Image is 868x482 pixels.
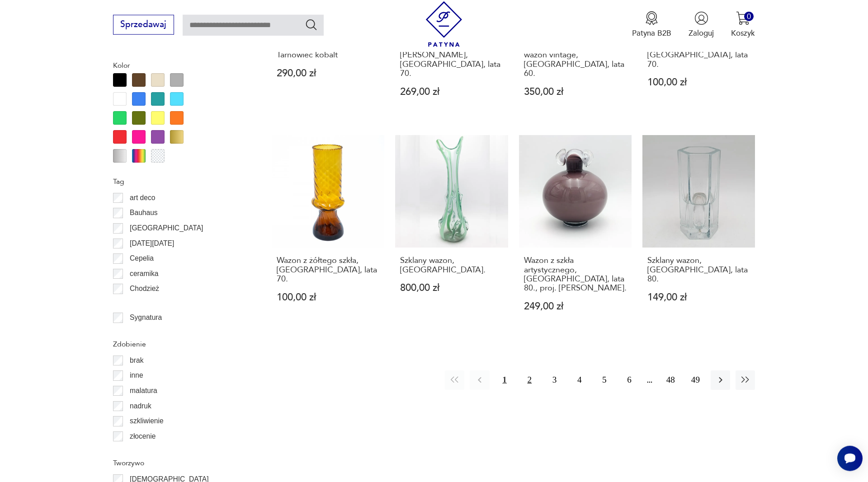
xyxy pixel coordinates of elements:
button: 2 [520,370,539,390]
button: 49 [686,370,705,390]
iframe: Smartsupp widget button [837,446,863,471]
p: 149,00 zł [647,293,750,302]
p: Chodzież [130,283,159,295]
button: 0Koszyk [731,11,755,38]
p: złocenie [130,431,156,442]
p: [DATE][DATE] [130,238,174,249]
p: Ćmielów [130,298,157,310]
button: 3 [545,370,564,390]
p: 269,00 zł [400,87,503,97]
p: Patyna B2B [632,28,671,38]
h3: Szklany wazon, [GEOGRAPHIC_DATA]. [400,256,503,275]
h3: Wazon, proj. [PERSON_NAME], [GEOGRAPHIC_DATA], lata 70. [400,42,503,79]
h3: Wazon z żółtego szkła, [GEOGRAPHIC_DATA], lata 70. [277,256,380,284]
button: 48 [661,370,680,390]
p: 100,00 zł [647,78,750,87]
p: Sygnatura [130,312,162,323]
p: nadruk [130,400,151,412]
p: Koszyk [731,28,755,38]
p: 290,00 zł [277,69,380,78]
img: Ikona koszyka [736,11,750,25]
p: Kolor [113,60,246,71]
img: Patyna - sklep z meblami i dekoracjami vintage [421,1,467,47]
button: Patyna B2B [632,11,671,38]
a: Szklany wazon, Polska, lata 80.Szklany wazon, [GEOGRAPHIC_DATA], lata 80.149,00 zł [642,135,755,332]
a: Szklany wazon, Ząbkowice.Szklany wazon, [GEOGRAPHIC_DATA].800,00 zł [395,135,508,332]
p: Tworzywo [113,457,246,469]
p: ceramika [130,268,158,280]
button: 6 [619,370,639,390]
p: Zdobienie [113,338,246,350]
button: 5 [594,370,614,390]
a: Wazon z szkła artystycznego, Polska, lata 80., proj. Jerzy Słuczan - Orkusz.Wazon z szkła artysty... [519,135,632,332]
button: 1 [495,370,514,390]
p: malatura [130,385,157,397]
h3: Wazon "Płetwa Rekina" Tarnowiec kobalt [277,42,380,60]
button: Szukaj [305,18,318,31]
p: inne [130,370,143,381]
p: 249,00 zł [524,302,627,311]
p: Zaloguj [689,28,714,38]
p: 100,00 zł [277,293,380,302]
p: art deco [130,192,155,204]
p: 350,00 zł [524,87,627,97]
p: szkliwienie [130,415,164,427]
p: Tag [113,176,246,187]
h3: Pomarańczowy kryształowy wazon vintage, [GEOGRAPHIC_DATA], lata 60. [524,42,627,79]
p: Bauhaus [130,207,158,219]
img: Ikona medalu [645,11,659,25]
p: 800,00 zł [400,283,503,293]
h3: Szklany wazon, [GEOGRAPHIC_DATA], lata 80. [647,256,750,284]
a: Wazon z żółtego szkła, Polska, lata 70.Wazon z żółtego szkła, [GEOGRAPHIC_DATA], lata 70.100,00 zł [272,135,384,332]
h3: Wazon z niebieskiego szkła, [GEOGRAPHIC_DATA], lata 70. [647,42,750,69]
a: Sprzedawaj [113,22,174,29]
p: [GEOGRAPHIC_DATA] [130,222,203,234]
div: 0 [744,12,754,21]
p: Cepelia [130,253,154,264]
button: Sprzedawaj [113,15,174,35]
button: Zaloguj [689,11,714,38]
button: 4 [570,370,589,390]
p: brak [130,355,143,366]
a: Ikona medaluPatyna B2B [632,11,671,38]
h3: Wazon z szkła artystycznego, [GEOGRAPHIC_DATA], lata 80., proj. [PERSON_NAME]. [524,256,627,293]
img: Ikonka użytkownika [694,11,708,25]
